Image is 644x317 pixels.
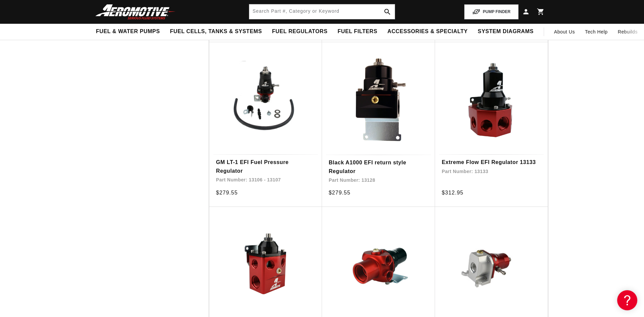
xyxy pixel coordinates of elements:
[478,28,533,35] span: System Diagrams
[618,28,638,35] span: Rebuilds
[272,28,327,35] span: Fuel Regulators
[380,4,395,19] button: search button
[554,29,575,34] span: About Us
[170,28,262,35] span: Fuel Cells, Tanks & Systems
[473,24,538,39] summary: System Diagrams
[580,24,613,40] summary: Tech Help
[96,28,160,35] span: Fuel & Water Pumps
[165,24,267,39] summary: Fuel Cells, Tanks & Systems
[585,28,608,35] span: Tech Help
[332,24,382,39] summary: Fuel Filters
[464,4,519,19] button: PUMP FINDER
[549,24,580,40] a: About Us
[337,28,377,35] span: Fuel Filters
[216,158,315,175] a: GM LT-1 EFI Fuel Pressure Regulator
[382,24,473,39] summary: Accessories & Specialty
[613,24,643,40] summary: Rebuilds
[329,158,428,175] a: Black A1000 EFI return style Regulator
[267,24,332,39] summary: Fuel Regulators
[94,4,177,20] img: Aeromotive
[91,24,165,39] summary: Fuel & Water Pumps
[249,4,395,19] input: Search by Part Number, Category or Keyword
[442,158,541,167] a: Extreme Flow EFI Regulator 13133
[387,28,468,35] span: Accessories & Specialty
